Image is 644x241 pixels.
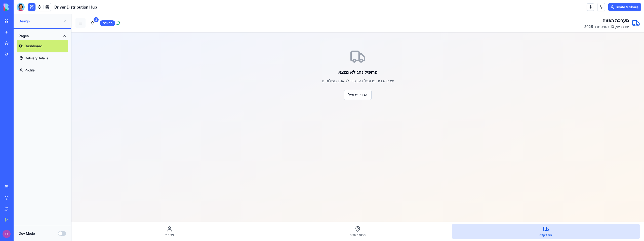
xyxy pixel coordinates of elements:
[19,231,35,236] label: Dev Mode
[17,52,68,64] a: DeliveryDetails
[17,64,68,76] a: Profile
[278,219,294,223] span: פרטי משלוח
[4,210,192,225] a: פרופיל
[468,219,481,223] span: לוח בקרה
[608,3,641,11] button: Invite & Share
[513,3,557,10] h1: מערכת הפצה
[54,4,97,10] span: Driver Distribution Hub
[192,210,380,225] a: פרטי משלוח
[28,6,44,12] div: מסונכרן
[22,3,27,8] div: 3
[4,64,569,70] p: יש להגדיר פרופיל נהג כדי לראות משלוחים
[17,40,68,52] a: Dashboard
[94,219,103,223] span: פרופיל
[4,55,569,62] h3: פרופיל נהג לא נמצא
[272,76,300,86] button: הגדר פרופיל
[3,230,11,238] img: ACg8ocJg3uY9futJhG5Y5O8r7qOCB40RpVv6xWYCmK3d_Q4RX54iHw=s96-c
[19,19,61,24] span: Design
[380,210,569,225] a: לוח בקרה
[17,32,68,40] button: Pages
[4,4,35,11] img: logo
[16,4,26,14] button: 3
[513,10,557,15] p: יום רביעי, 10 בספטמבר 2025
